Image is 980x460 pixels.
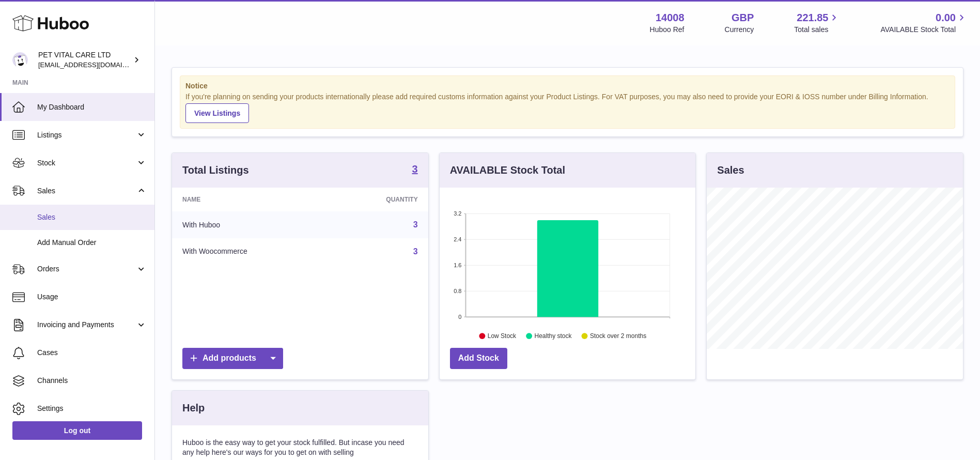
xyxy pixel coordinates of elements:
[185,81,950,91] strong: Notice
[880,11,968,35] a: 0.00 AVAILABLE Stock Total
[172,238,331,265] td: With Woocommerce
[37,186,136,196] span: Sales
[182,438,418,457] p: Huboo is the easy way to get your stock fulfilled. But incase you need any help here's our ways f...
[172,188,331,211] th: Name
[936,11,956,25] span: 0.00
[650,25,685,35] div: Huboo Ref
[450,348,507,369] a: Add Stock
[38,60,152,69] span: [EMAIL_ADDRESS][DOMAIN_NAME]
[37,292,147,302] span: Usage
[454,262,461,268] text: 1.6
[725,25,754,35] div: Currency
[717,163,744,177] h3: Sales
[590,332,646,340] text: Stock over 2 months
[37,102,147,112] span: My Dashboard
[37,404,147,413] span: Settings
[331,188,428,211] th: Quantity
[172,211,331,238] td: With Huboo
[454,288,461,294] text: 0.8
[12,52,28,68] img: petvitalcare@gmail.com
[37,212,147,222] span: Sales
[488,332,517,340] text: Low Stock
[37,130,136,140] span: Listings
[37,264,136,274] span: Orders
[797,11,828,25] span: 221.85
[185,103,249,123] a: View Listings
[182,401,205,415] h3: Help
[182,348,283,369] a: Add products
[454,210,461,217] text: 3.2
[450,163,565,177] h3: AVAILABLE Stock Total
[37,348,147,358] span: Cases
[182,163,249,177] h3: Total Listings
[880,25,968,35] span: AVAILABLE Stock Total
[794,25,840,35] span: Total sales
[37,158,136,168] span: Stock
[794,11,840,35] a: 221.85 Total sales
[454,236,461,242] text: 2.4
[534,332,572,340] text: Healthy stock
[413,220,418,229] a: 3
[412,164,418,176] a: 3
[732,11,754,25] strong: GBP
[185,92,950,123] div: If you're planning on sending your products internationally please add required customs informati...
[412,164,418,174] strong: 3
[38,50,131,70] div: PET VITAL CARE LTD
[656,11,685,25] strong: 14008
[37,320,136,330] span: Invoicing and Payments
[413,247,418,256] a: 3
[37,376,147,386] span: Channels
[458,314,461,320] text: 0
[12,421,142,440] a: Log out
[37,238,147,248] span: Add Manual Order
